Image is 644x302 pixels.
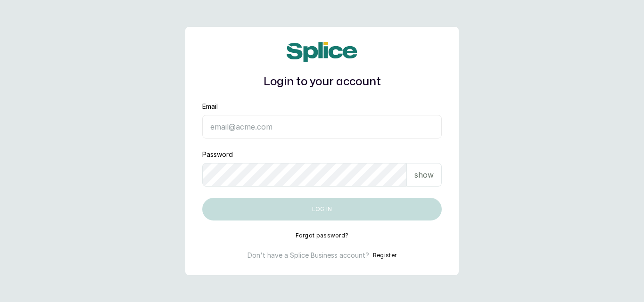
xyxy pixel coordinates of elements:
button: Forgot password? [296,232,349,239]
button: Log in [202,198,442,220]
button: Register [373,251,396,260]
h1: Login to your account [202,73,442,90]
input: email@acme.com [202,115,442,139]
label: Password [202,150,233,159]
label: Email [202,102,218,111]
p: Don't have a Splice Business account? [248,251,369,260]
p: show [414,169,434,180]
